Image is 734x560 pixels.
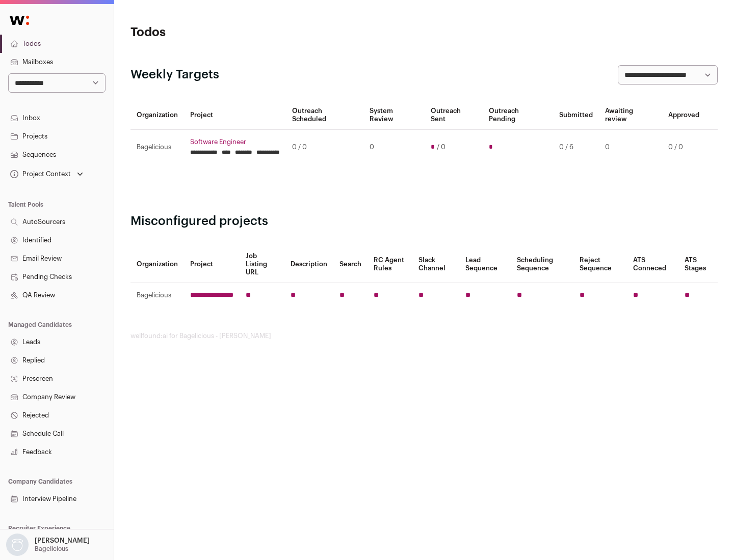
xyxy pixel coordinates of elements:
img: nopic.png [6,534,29,556]
th: Outreach Sent [425,101,483,130]
th: Outreach Scheduled [286,101,363,130]
td: Bagelicious [130,130,184,165]
button: Open dropdown [4,534,92,556]
th: Slack Channel [412,246,459,283]
th: Submitted [553,101,599,130]
th: Outreach Pending [483,101,553,130]
th: ATS Conneced [627,246,678,283]
th: Project [184,101,286,130]
th: Approved [662,101,705,130]
div: Project Context [8,170,71,178]
th: Organization [130,246,184,283]
p: [PERSON_NAME] [35,537,90,545]
th: Scheduling Sequence [511,246,573,283]
a: Software Engineer [190,138,280,146]
h2: Weekly Targets [130,67,219,83]
th: ATS Stages [678,246,718,283]
img: Wellfound [4,10,35,31]
td: 0 / 6 [553,130,599,165]
td: 0 [599,130,662,165]
footer: wellfound:ai for Bagelicious - [PERSON_NAME] [130,332,718,340]
th: Project [184,246,240,283]
button: Open dropdown [8,167,85,181]
th: Lead Sequence [459,246,511,283]
th: Organization [130,101,184,130]
th: Reject Sequence [573,246,627,283]
th: RC Agent Rules [368,246,412,283]
h1: Todos [130,24,326,41]
th: Description [284,246,333,283]
td: 0 [363,130,424,165]
th: System Review [363,101,424,130]
h2: Misconfigured projects [130,213,718,230]
td: 0 / 0 [662,130,705,165]
th: Job Listing URL [240,246,284,283]
th: Awaiting review [599,101,662,130]
td: Bagelicious [130,283,184,308]
p: Bagelicious [35,545,68,553]
td: 0 / 0 [286,130,363,165]
th: Search [333,246,368,283]
span: / 0 [437,143,445,151]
